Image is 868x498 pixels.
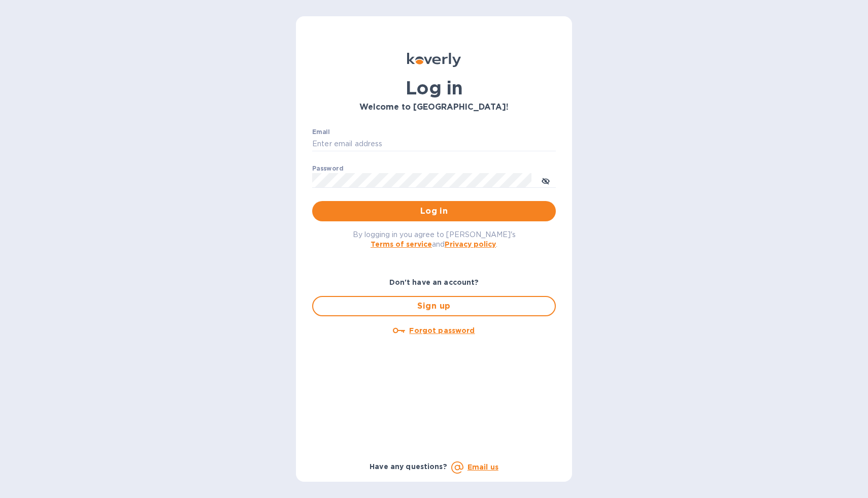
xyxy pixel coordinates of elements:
a: Privacy policy [445,240,496,248]
label: Email [312,129,330,135]
img: Koverly [407,53,461,67]
b: Don't have an account? [389,278,479,286]
h1: Log in [312,77,556,98]
button: toggle password visibility [536,170,556,190]
span: Log in [320,205,548,217]
span: Sign up [321,300,547,312]
input: Enter email address [312,137,556,152]
button: Sign up [312,296,556,316]
b: Have any questions? [370,462,447,471]
h3: Welcome to [GEOGRAPHIC_DATA]! [312,103,556,112]
label: Password [312,165,343,172]
a: Email us [468,463,498,471]
u: Forgot password [409,326,475,335]
button: Log in [312,201,556,221]
span: By logging in you agree to [PERSON_NAME]'s and . [353,230,516,248]
a: Terms of service [371,240,432,248]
